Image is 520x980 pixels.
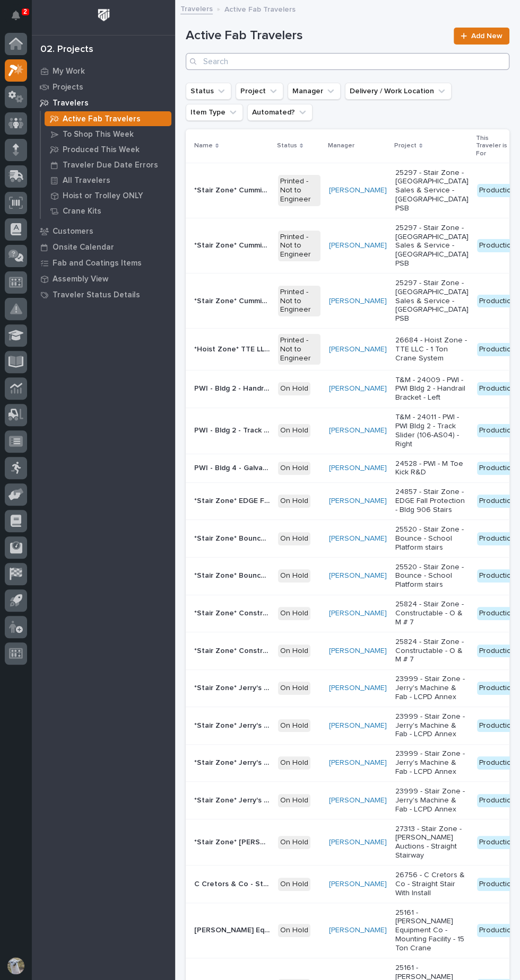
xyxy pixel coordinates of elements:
p: To Shop This Week [63,130,134,139]
div: Production [477,607,518,620]
div: On Hold [278,607,310,620]
a: Add New [454,28,509,45]
div: Production [477,239,518,252]
p: T&M - 24009 - PWI - PWI Bldg 2 - Handrail Bracket - Left [395,376,469,402]
div: Production [477,878,518,891]
p: 25520 - Stair Zone - Bounce - School Platform stairs [395,563,469,589]
div: On Hold [278,682,310,695]
p: Crane Kits [63,207,101,216]
a: [PERSON_NAME] [329,926,387,935]
a: [PERSON_NAME] [329,297,387,306]
a: [PERSON_NAME] [329,758,387,767]
div: Production [477,343,518,356]
p: Elliott Equipment Co - Mounting Facility - 15 Ton Crane System [194,924,272,935]
p: *Stair Zone* Bounce - Main - Stair-Left [194,532,272,543]
p: All Travelers [63,176,110,186]
p: T&M - 24011 - PWI - PWI Bldg 2 - Track Slider (106-AS04) - Right [395,413,469,448]
a: Hoist or Trolley ONLY [41,188,175,203]
div: Printed - Not to Engineer [278,231,320,261]
p: 25824 - Stair Zone - Constructable - O & M # 7 [395,638,469,664]
a: Assembly View [32,271,175,287]
span: Add New [471,32,502,40]
p: *Stair Zone* Constructable - O & M # 7 - Mezz Stairs [194,644,272,656]
p: 2 [23,8,27,15]
p: Onsite Calendar [53,243,114,252]
div: Production [477,184,518,197]
p: Status [277,140,297,152]
button: Project [236,83,283,100]
div: On Hold [278,532,310,545]
p: *Stair Zone* Cummins - TBD - Stair 'C' [194,295,272,306]
div: Production [477,295,518,308]
p: PWI - Bldg 4 - Galvanized Guardrail [194,462,272,473]
p: *Stair Zone* Jerry's Machine & Fab - LCPD Annex - South Stairway - REVISED [194,794,272,805]
p: Manager [328,140,354,152]
p: Active Fab Travelers [224,3,296,14]
div: On Hold [278,924,310,937]
p: 25297 - Stair Zone - [GEOGRAPHIC_DATA] Sales & Service - [GEOGRAPHIC_DATA] PSB [395,224,469,268]
p: Project [394,140,417,152]
a: My Work [32,63,175,79]
div: 02. Projects [40,44,93,56]
a: [PERSON_NAME] [329,721,387,730]
a: [PERSON_NAME] [329,571,387,580]
div: Production [477,794,518,807]
a: [PERSON_NAME] [329,838,387,847]
p: PWI - Bldg 2 - Track Slider (106-AS04) - RIGHT [194,424,272,435]
a: Travelers [180,2,213,14]
div: On Hold [278,836,310,849]
p: Fab and Coatings Items [53,259,142,268]
button: Delivery / Work Location [345,83,452,100]
p: Traveler Due Date Errors [63,161,158,170]
div: Production [477,569,518,582]
a: [PERSON_NAME] [329,241,387,250]
a: Traveler Status Details [32,287,175,303]
button: Item Type [186,104,243,121]
div: Printed - Not to Engineer [278,286,320,316]
a: [PERSON_NAME] [329,796,387,805]
a: Traveler Due Date Errors [41,157,175,172]
p: 25297 - Stair Zone - [GEOGRAPHIC_DATA] Sales & Service - [GEOGRAPHIC_DATA] PSB [395,169,469,213]
div: Production [477,756,518,770]
div: Production [477,682,518,695]
p: Projects [53,83,83,92]
button: Status [186,83,231,100]
div: On Hold [278,756,310,770]
a: [PERSON_NAME] [329,684,387,693]
div: Search [186,53,509,70]
div: Notifications2 [13,11,27,28]
a: Projects [32,79,175,95]
div: Production [477,424,518,437]
a: Travelers [32,95,175,111]
p: 25824 - Stair Zone - Constructable - O & M # 7 [395,600,469,626]
a: To Shop This Week [41,127,175,142]
p: 23999 - Stair Zone - Jerry's Machine & Fab - LCPD Annex [395,787,469,814]
p: 23999 - Stair Zone - Jerry's Machine & Fab - LCPD Annex [395,749,469,776]
div: On Hold [278,878,310,891]
div: Production [477,532,518,545]
div: On Hold [278,569,310,582]
p: Active Fab Travelers [63,114,141,124]
div: On Hold [278,424,310,437]
p: *Stair Zone* Jerry's Machine & Fab - LCPD Annex - North Stairway - REVISED [194,756,272,767]
a: [PERSON_NAME] [329,534,387,543]
p: 27313 - Stair Zone - [PERSON_NAME] Auctions - Straight Stairway [395,825,469,860]
p: Assembly View [53,275,108,284]
a: Fab and Coatings Items [32,255,175,271]
p: *Stair Zone* Jerry's Machine & Fab - LCPD Annex - Interior Locker Room Stair Mod [194,682,272,693]
p: Name [194,140,213,152]
p: *Stair Zone* Cummins - TBD - Stair 'A' [194,184,272,195]
p: *Stair Zone* Jerry's Machine & Fab - LCPD Annex - East Stairway - REVISED [194,719,272,730]
div: Production [477,719,518,732]
p: 25297 - Stair Zone - [GEOGRAPHIC_DATA] Sales & Service - [GEOGRAPHIC_DATA] PSB [395,279,469,323]
p: Hoist or Trolley ONLY [63,191,143,201]
a: All Travelers [41,173,175,188]
a: Customers [32,223,175,239]
p: PWI - Bldg 2 - Handrail Bracket - Left [194,382,272,393]
div: Production [477,924,518,937]
p: Traveler Status Details [53,290,140,300]
div: Production [477,644,518,658]
a: [PERSON_NAME] [329,426,387,435]
div: Printed - Not to Engineer [278,334,320,365]
a: [PERSON_NAME] [329,345,387,354]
